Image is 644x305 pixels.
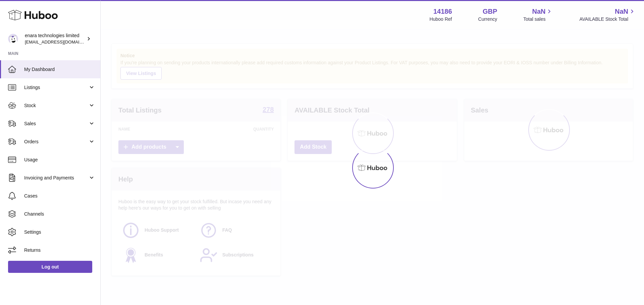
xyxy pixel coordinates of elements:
a: Log out [8,261,92,273]
span: [EMAIL_ADDRESS][DOMAIN_NAME] [25,39,99,45]
div: Huboo Ref [430,16,452,22]
strong: GBP [483,7,497,16]
span: Sales [24,121,88,127]
strong: 14186 [433,7,452,16]
span: Total sales [523,16,553,22]
div: enara technologies limited [25,32,85,45]
a: NaN Total sales [523,7,553,22]
span: NaN [615,7,628,16]
span: Usage [24,157,95,163]
span: Orders [24,139,88,145]
span: AVAILABLE Stock Total [579,16,636,22]
span: Stock [24,102,88,109]
img: internalAdmin-14186@internal.huboo.com [8,34,18,44]
span: Listings [24,84,88,91]
div: Currency [478,16,497,22]
span: Settings [24,229,95,235]
span: My Dashboard [24,66,95,73]
span: Channels [24,211,95,217]
span: Invoicing and Payments [24,175,88,181]
span: Returns [24,247,95,253]
span: NaN [532,7,545,16]
a: NaN AVAILABLE Stock Total [579,7,636,22]
span: Cases [24,193,95,199]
